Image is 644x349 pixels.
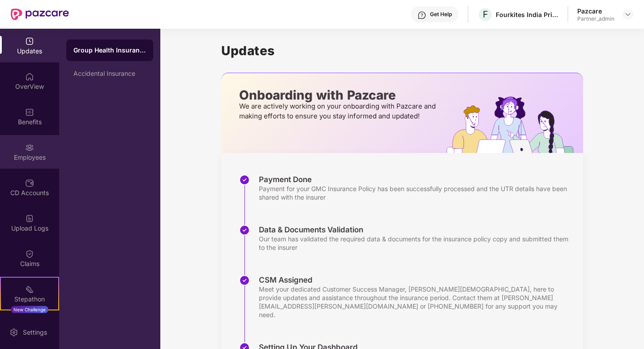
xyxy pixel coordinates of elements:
[1,295,58,304] div: Stepathon
[25,72,34,81] img: svg+xml;base64,PHN2ZyBpZD0iSG9tZSIgeG1sbnM9Imh0dHA6Ly93d3cudzMub3JnLzIwMDAvc3ZnIiB3aWR0aD0iMjAiIG...
[73,46,146,55] div: Group Health Insurance
[259,275,574,285] div: CSM Assigned
[25,249,34,258] img: svg+xml;base64,PHN2ZyBpZD0iQ2xhaW0iIHhtbG5zPSJodHRwOi8vd3d3LnczLm9yZy8yMDAwL3N2ZyIgd2lkdGg9IjIwIi...
[25,143,34,152] img: svg+xml;base64,PHN2ZyBpZD0iRW1wbG95ZWVzIiB4bWxucz0iaHR0cDovL3d3dy53My5vcmcvMjAwMC9zdmciIHdpZHRoPS...
[25,214,34,223] img: svg+xml;base64,PHN2ZyBpZD0iVXBsb2FkX0xvZ3MiIGRhdGEtbmFtZT0iVXBsb2FkIExvZ3MiIHhtbG5zPSJodHRwOi8vd3...
[9,328,18,337] img: svg+xml;base64,PHN2ZyBpZD0iU2V0dGluZy0yMHgyMCIgeG1sbnM9Imh0dHA6Ly93d3cudzMub3JnLzIwMDAvc3ZnIiB3aW...
[20,328,50,337] div: Settings
[239,91,438,99] p: Onboarding with Pazcare
[496,10,558,19] div: Fourkites India Private Limited
[25,285,34,294] img: svg+xml;base64,PHN2ZyB4bWxucz0iaHR0cDovL3d3dy53My5vcmcvMjAwMC9zdmciIHdpZHRoPSIyMSIgaGVpZ2h0PSIyMC...
[239,101,438,121] p: We are actively working on your onboarding with Pazcare and making efforts to ensure you stay inf...
[417,11,426,20] img: svg+xml;base64,PHN2ZyBpZD0iSGVscC0zMngzMiIgeG1sbnM9Imh0dHA6Ly93d3cudzMub3JnLzIwMDAvc3ZnIiB3aWR0aD...
[73,70,146,77] div: Accidental Insurance
[447,96,583,153] img: hrOnboarding
[25,179,34,188] img: svg+xml;base64,PHN2ZyBpZD0iQ0RfQWNjb3VudHMiIGRhdGEtbmFtZT0iQ0QgQWNjb3VudHMiIHhtbG5zPSJodHRwOi8vd3...
[259,235,574,252] div: Our team has validated the required data & documents for the insurance policy copy and submitted ...
[259,184,574,201] div: Payment for your GMC Insurance Policy has been successfully processed and the UTR details have be...
[25,37,34,46] img: svg+xml;base64,PHN2ZyBpZD0iVXBkYXRlZCIgeG1sbnM9Imh0dHA6Ly93d3cudzMub3JnLzIwMDAvc3ZnIiB3aWR0aD0iMj...
[239,275,250,286] img: svg+xml;base64,PHN2ZyBpZD0iU3RlcC1Eb25lLTMyeDMyIiB4bWxucz0iaHR0cDovL3d3dy53My5vcmcvMjAwMC9zdmciIH...
[11,9,69,20] img: New Pazcare Logo
[577,7,614,15] div: Pazcare
[221,43,583,58] h1: Updates
[259,174,574,184] div: Payment Done
[430,11,452,18] div: Get Help
[259,285,574,319] div: Meet your dedicated Customer Success Manager, [PERSON_NAME][DEMOGRAPHIC_DATA], here to provide up...
[624,11,631,18] img: svg+xml;base64,PHN2ZyBpZD0iRHJvcGRvd24tMzJ4MzIiIHhtbG5zPSJodHRwOi8vd3d3LnczLm9yZy8yMDAwL3N2ZyIgd2...
[577,15,614,22] div: Partner_admin
[11,306,48,313] div: New Challenge
[259,225,574,235] div: Data & Documents Validation
[239,174,250,185] img: svg+xml;base64,PHN2ZyBpZD0iU3RlcC1Eb25lLTMyeDMyIiB4bWxucz0iaHR0cDovL3d3dy53My5vcmcvMjAwMC9zdmciIH...
[239,225,250,236] img: svg+xml;base64,PHN2ZyBpZD0iU3RlcC1Eb25lLTMyeDMyIiB4bWxucz0iaHR0cDovL3d3dy53My5vcmcvMjAwMC9zdmciIH...
[25,108,34,117] img: svg+xml;base64,PHN2ZyBpZD0iQmVuZWZpdHMiIHhtbG5zPSJodHRwOi8vd3d3LnczLm9yZy8yMDAwL3N2ZyIgd2lkdGg9Ij...
[483,9,488,20] span: F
